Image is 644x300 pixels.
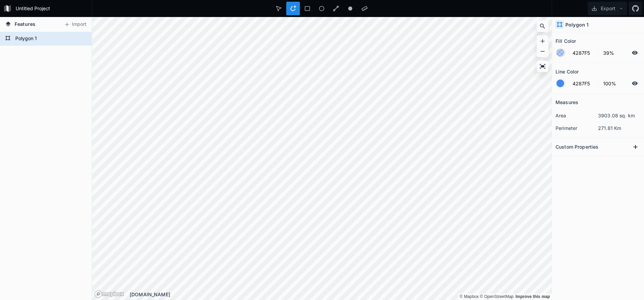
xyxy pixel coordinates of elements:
[61,19,90,30] button: Import
[565,21,589,28] h4: Polygon 1
[556,112,598,119] dt: area
[515,294,550,299] a: Map feedback
[15,20,35,28] span: Features
[94,290,124,298] a: Mapbox logo
[556,66,579,77] h2: Line Color
[130,291,552,298] div: [DOMAIN_NAME]
[460,294,479,299] a: Mapbox
[588,2,627,15] button: Export
[598,124,641,132] dd: 271.81 Km
[598,112,641,119] dd: 3903.08 sq. km
[556,124,598,132] dt: perimeter
[556,36,576,46] h2: Fill Color
[480,294,514,299] a: OpenStreetMap
[556,97,578,107] h2: Measures
[556,141,598,152] h2: Custom Properties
